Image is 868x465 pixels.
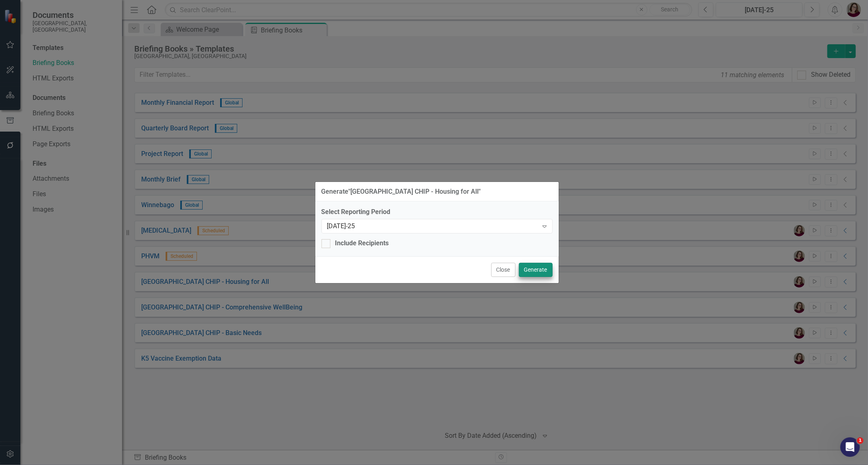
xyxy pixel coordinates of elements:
div: Include Recipients [335,239,389,248]
button: Generate [519,263,553,277]
iframe: Intercom live chat [840,437,860,457]
div: Generate " [GEOGRAPHIC_DATA] CHIP - Housing for All " [321,188,481,195]
span: 1 [857,437,864,444]
label: Select Reporting Period [321,208,553,217]
div: [DATE]-25 [327,222,538,231]
button: Close [491,263,516,277]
